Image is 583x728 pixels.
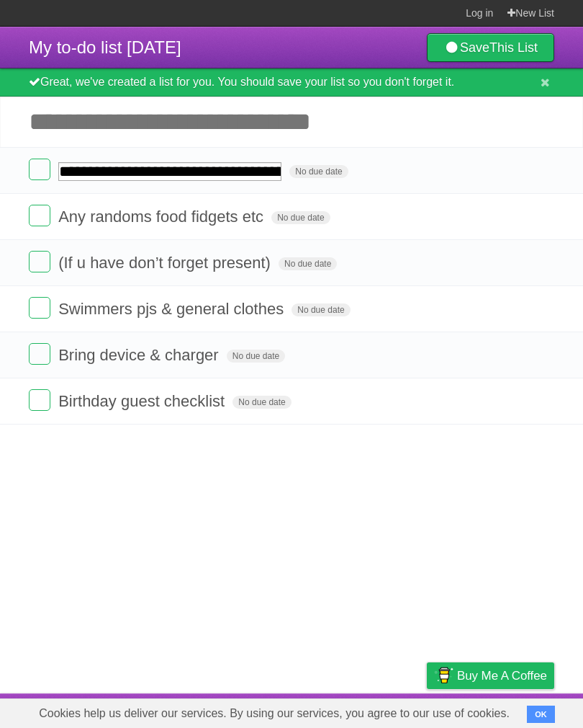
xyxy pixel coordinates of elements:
[291,303,350,316] span: No due date
[227,350,285,363] span: No due date
[58,346,222,364] span: Bring device & charger
[427,33,554,62] a: SaveThis List
[58,254,274,272] span: (If u have don’t forget present)
[58,208,267,226] span: Any randoms food fidgets etc
[29,297,50,319] label: Done
[359,697,391,724] a: Terms
[289,165,348,178] span: No due date
[464,697,554,724] a: Suggest a feature
[279,257,337,270] span: No due date
[29,159,50,180] label: Done
[232,396,291,409] span: No due date
[434,663,453,688] img: Buy me a coffee
[427,662,554,689] a: Buy me a coffee
[58,392,228,410] span: Birthday guest checklist
[24,699,524,728] span: Cookies help us deliver our services. By using our services, you agree to our use of cookies.
[235,697,266,724] a: About
[457,663,547,688] span: Buy me a coffee
[29,251,50,272] label: Done
[408,697,446,724] a: Privacy
[29,205,50,226] label: Done
[29,37,181,57] span: My to-do list [DATE]
[29,389,50,411] label: Done
[58,300,287,318] span: Swimmers pjs & general clothes
[271,211,330,224] span: No due date
[489,40,538,55] b: This List
[283,697,341,724] a: Developers
[527,706,555,723] button: OK
[29,343,50,365] label: Done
